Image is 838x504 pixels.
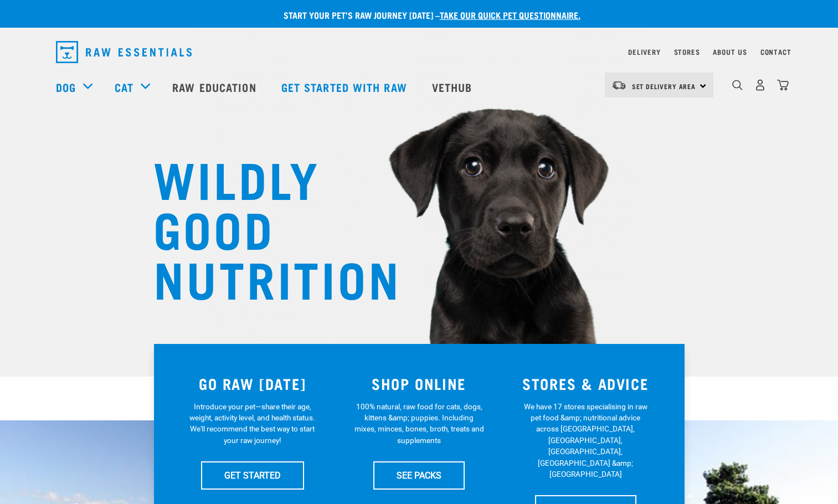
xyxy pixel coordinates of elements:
[628,50,660,54] a: Delivery
[440,12,580,17] a: take our quick pet questionnaire.
[342,375,496,392] h3: SHOP ONLINE
[373,461,465,489] a: SEE PACKS
[187,401,317,446] p: Introduce your pet—share their age, weight, activity level, and health status. We'll recommend th...
[521,401,651,480] p: We have 17 stores specialising in raw pet food &amp; nutritional advice across [GEOGRAPHIC_DATA],...
[713,50,747,54] a: About Us
[632,84,696,88] span: Set Delivery Area
[47,37,791,68] nav: dropdown navigation
[56,41,192,63] img: Raw Essentials Logo
[611,80,626,90] img: van-moving.png
[732,80,743,90] img: home-icon-1@2x.png
[674,50,700,54] a: Stores
[754,79,766,91] img: user.png
[270,65,421,109] a: Get started with Raw
[161,65,270,109] a: Raw Education
[760,50,791,54] a: Contact
[354,401,484,446] p: 100% natural, raw food for cats, dogs, kittens &amp; puppies. Including mixes, minces, bones, bro...
[509,375,662,392] h3: STORES & ADVICE
[153,152,375,302] h1: WILDLY GOOD NUTRITION
[201,461,304,489] a: GET STARTED
[56,79,76,95] a: Dog
[176,375,330,392] h3: GO RAW [DATE]
[115,79,133,95] a: Cat
[421,65,486,109] a: Vethub
[777,79,789,91] img: home-icon@2x.png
